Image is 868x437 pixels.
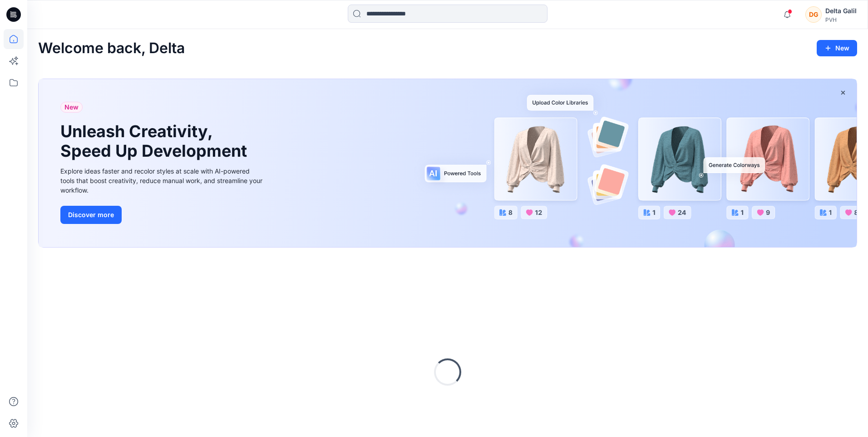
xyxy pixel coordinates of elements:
div: Explore ideas faster and recolor styles at scale with AI-powered tools that boost creativity, red... [60,166,265,195]
h2: Welcome back, Delta [38,40,185,57]
div: PVH [825,16,857,23]
button: New [817,40,857,56]
h1: Unleash Creativity, Speed Up Development [60,122,251,161]
div: Delta Galil [825,5,857,16]
div: DG [805,6,822,23]
button: Discover more [60,206,122,224]
a: Discover more [60,206,265,224]
span: New [64,102,79,113]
